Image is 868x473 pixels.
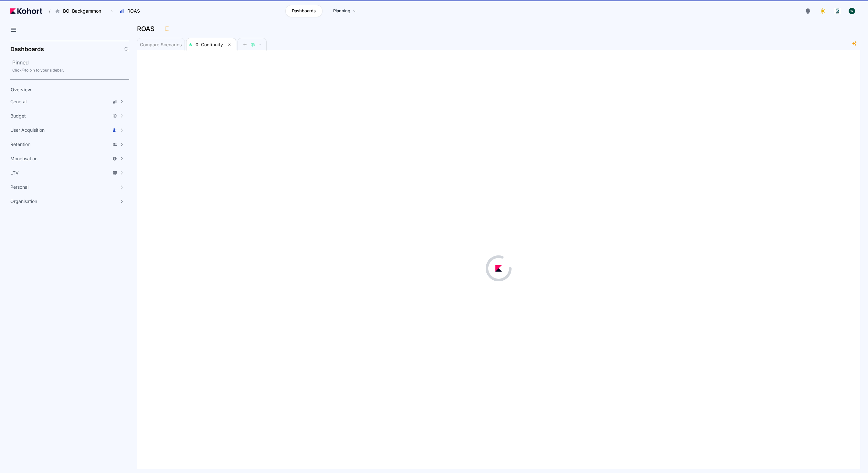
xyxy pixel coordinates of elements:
[44,8,50,15] span: /
[333,8,350,14] span: Planning
[10,8,42,14] img: Kohort logo
[10,113,26,119] span: Budget
[10,198,37,205] span: Organisation
[8,85,118,95] a: Overview
[116,6,147,17] button: ROAS
[326,5,364,17] a: Planning
[10,46,44,52] h2: Dashboards
[12,59,129,66] h2: Pinned
[63,8,101,14] span: BO: Backgammon
[834,8,841,14] img: logo_logo_images_1_20240607072359498299_20240828135028712857.jpeg
[10,170,19,176] span: LTV
[10,184,28,190] span: Personal
[110,8,114,14] span: ›
[285,5,323,17] a: Dashboards
[11,87,31,92] span: Overview
[137,26,158,32] h3: ROAS
[196,42,223,47] span: 0. Continuity
[10,155,37,162] span: Monetisation
[140,42,182,47] span: Compare Scenarios
[10,127,45,133] span: User Acquisition
[10,98,26,105] span: General
[127,8,140,14] span: ROAS
[10,141,30,148] span: Retention
[52,6,108,17] button: BO: Backgammon
[292,8,316,14] span: Dashboards
[12,68,129,73] div: Click to pin to your sidebar.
